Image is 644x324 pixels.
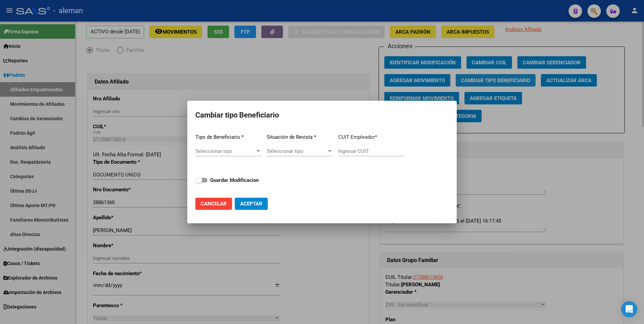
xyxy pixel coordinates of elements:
span: Seleccionar tipo [267,148,327,154]
span: Aceptar [240,201,262,207]
p: Situación de Revista * [267,133,333,141]
div: Open Intercom Messenger [621,301,637,317]
h2: Cambiar tipo Beneficiario [195,109,449,122]
p: CUIT Empleador [338,133,404,141]
span: Cancelar [201,201,227,207]
button: Aceptar [235,198,268,210]
button: Cancelar [195,198,232,210]
strong: Guardar Modificacion [210,177,259,183]
p: Tipo de Beneficiario * [195,133,261,141]
span: Seleccionar tipo [195,148,255,154]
